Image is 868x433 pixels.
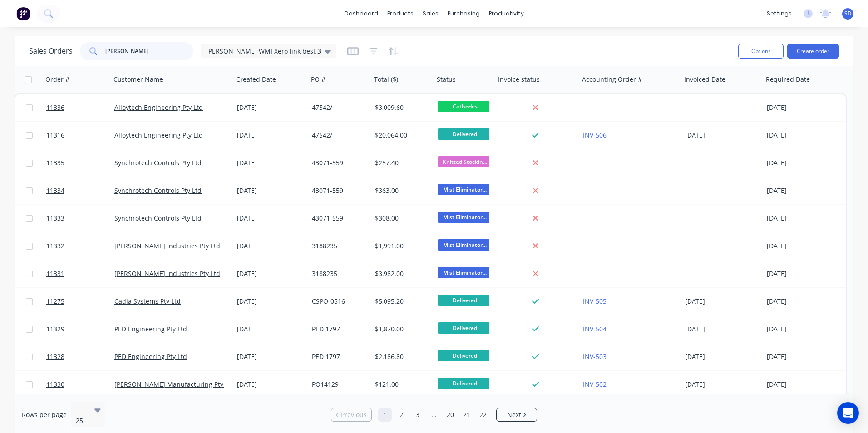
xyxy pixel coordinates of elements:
span: 11335 [46,158,64,167]
a: INV-502 [583,380,607,389]
div: PED 1797 [312,352,365,361]
a: Page 22 [476,408,490,422]
div: $20,064.00 [375,131,428,140]
span: Mist Eliminator... [438,239,492,251]
div: Total ($) [374,75,398,84]
a: INV-505 [583,297,607,305]
a: Page 3 [411,408,424,422]
span: Mist Eliminator... [438,267,492,278]
a: PED Engineering Pty Ltd [114,352,187,361]
div: [DATE] [767,214,839,223]
div: PED 1797 [312,325,365,334]
span: Delivered [438,322,492,334]
span: Previous [341,410,367,419]
div: $5,095.20 [375,297,428,306]
span: 11332 [46,241,64,251]
span: Mist Eliminator... [438,212,492,223]
span: Rows per page [22,410,67,419]
a: INV-506 [583,131,607,139]
a: 11329 [46,315,114,343]
div: [DATE] [767,297,839,306]
a: [PERSON_NAME] Manufacturing Pty Ltd [114,380,235,389]
div: $1,991.00 [375,241,428,251]
a: Next page [497,410,537,419]
a: 11336 [46,94,114,121]
a: 11335 [46,149,114,177]
div: [DATE] [767,269,839,278]
span: Cathodes [438,101,492,112]
a: 11330 [46,371,114,398]
div: [DATE] [685,131,759,140]
a: 11331 [46,260,114,287]
div: [DATE] [237,297,305,306]
a: Previous page [331,410,371,419]
div: [DATE] [767,380,839,389]
a: Page 2 [395,408,408,422]
div: PO # [311,75,325,84]
a: 11316 [46,122,114,149]
span: 11330 [46,380,64,389]
div: [DATE] [767,103,839,112]
div: Required Date [766,75,810,84]
span: [PERSON_NAME] WMI Xero link best 3 [206,46,321,56]
div: [DATE] [767,241,839,251]
div: 43071-559 [312,214,365,223]
a: Alloytech Engineering Pty Ltd [114,103,203,112]
div: [DATE] [767,325,839,334]
div: Open Intercom Messenger [837,402,859,424]
span: 11336 [46,103,64,112]
div: [DATE] [237,352,305,361]
a: Page 1 is your current page [378,408,392,422]
a: 11333 [46,205,114,232]
div: [DATE] [237,214,305,223]
div: sales [418,7,443,20]
a: INV-504 [583,325,607,333]
div: [DATE] [685,325,759,334]
div: 3188235 [312,241,365,251]
span: Next [507,410,521,419]
div: [DATE] [237,103,305,112]
div: Accounting Order # [582,75,642,84]
div: products [383,7,418,20]
a: 11328 [46,343,114,370]
div: [DATE] [767,186,839,195]
span: 11275 [46,297,64,306]
a: Synchrotech Controls Pty Ltd [114,214,202,222]
div: productivity [484,7,528,20]
h1: Sales Orders [29,47,73,55]
span: Delivered [438,350,492,361]
div: [DATE] [685,352,759,361]
div: 25 [76,416,87,425]
div: 43071-559 [312,158,365,167]
a: [PERSON_NAME] Industries Pty Ltd [114,269,220,278]
div: PO14129 [312,380,365,389]
span: 11333 [46,214,64,223]
a: Cadia Systems Pty Ltd [114,297,181,305]
div: settings [762,7,796,20]
a: Page 20 [444,408,457,422]
div: [DATE] [237,241,305,251]
a: 11275 [46,288,114,315]
a: Jump forward [427,408,441,422]
div: 3188235 [312,269,365,278]
div: [DATE] [237,269,305,278]
div: [DATE] [237,158,305,167]
ul: Pagination [327,408,541,422]
a: Page 21 [460,408,473,422]
span: Delivered [438,378,492,389]
span: SD [844,10,852,18]
div: $121.00 [375,380,428,389]
div: purchasing [443,7,484,20]
a: PED Engineering Pty Ltd [114,325,187,333]
div: [DATE] [767,131,839,140]
div: [DATE] [767,158,839,167]
div: 47542/ [312,103,365,112]
div: [DATE] [685,297,759,306]
a: dashboard [340,7,383,20]
span: 11328 [46,352,64,361]
button: Create order [787,44,839,59]
span: 11329 [46,325,64,334]
div: Order # [45,75,69,84]
span: Delivered [438,295,492,306]
div: [DATE] [767,352,839,361]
